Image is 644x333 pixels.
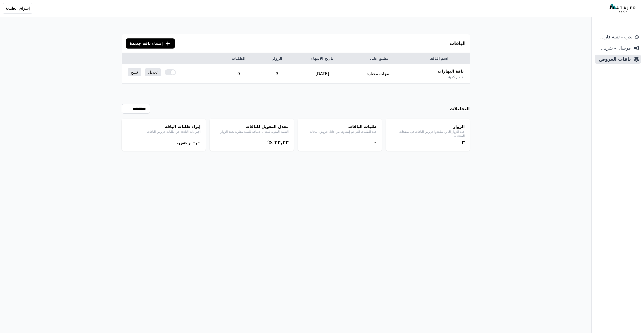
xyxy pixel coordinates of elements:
[303,139,377,146] div: ۰
[177,139,191,145] span: ر.س.
[127,124,201,130] h4: إيراد طلبات الباقة
[259,64,295,84] td: 3
[438,68,464,74] span: باقة البهارات
[391,124,465,130] h4: الزوار
[613,301,644,325] iframe: chat widget
[259,53,295,64] th: الزوار
[450,40,466,47] h3: الباقات
[391,130,465,138] p: عدد الزوار الذين شاهدوا عروض الباقات في صفحات المنتجات
[597,56,631,63] span: باقات العروض
[450,105,470,112] h3: التحليلات
[609,4,637,13] img: MatajerTech Logo
[267,139,273,145] span: %
[3,3,32,14] button: إشراق الطبيعة
[597,45,631,52] span: مرسال - شريط دعاية
[349,53,409,64] th: تطبق على
[303,124,377,130] h4: طلبات الباقات
[215,130,289,134] p: النسبة المئوية لمعدل الاضافة للسلة مقارنة بعدد الزوار
[128,68,141,76] a: نسخ
[274,139,288,145] bdi: ۳۳,۳۳
[295,53,349,64] th: تاريخ الانتهاء
[349,64,409,84] td: منتجات مختارة
[126,38,175,49] button: إنشاء باقة جديدة
[215,124,289,130] h4: معدل التحويل للباقات
[218,64,259,84] td: 0
[192,139,200,145] bdi: ۰,۰
[127,130,201,134] p: الإيرادات الناتجة عن طلبات عروض الباقات
[597,33,632,40] span: ندرة - تنبية قارب علي النفاذ
[391,139,465,146] div: ۳
[295,64,349,84] td: [DATE]
[5,5,30,11] span: إشراق الطبيعة
[409,53,470,64] th: اسم الباقة
[218,53,259,64] th: الطلبات
[145,68,161,76] a: تعديل
[130,40,163,47] span: إنشاء باقة جديدة
[303,130,377,134] p: عدد الطلبات التي تم إنشاؤها من خلال عروض الباقات
[448,74,464,79] span: خصم كمية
